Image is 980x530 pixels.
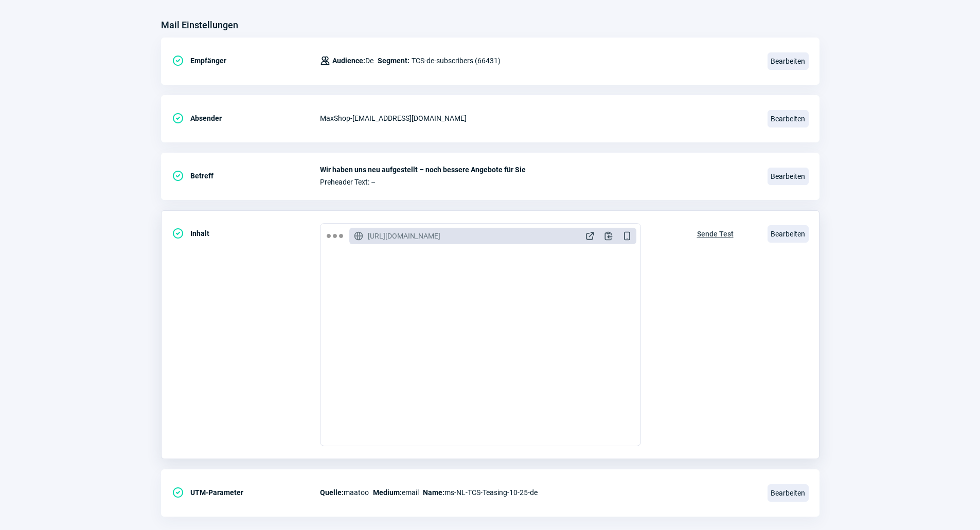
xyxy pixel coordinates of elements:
[686,223,744,243] button: Sende Test
[320,488,344,497] span: Quelle:
[768,168,809,185] span: Bearbeiten
[768,484,809,502] span: Bearbeiten
[172,482,320,503] div: UTM-Parameter
[332,57,365,65] span: Audience:
[378,54,409,67] span: Segment:
[768,52,809,70] span: Bearbeiten
[423,488,444,497] span: Name:
[373,488,402,497] span: Medium:
[423,486,538,499] span: ms-NL-TCS-Teasing-10-25-de
[768,110,809,127] span: Bearbeiten
[172,166,320,186] div: Betreff
[373,486,419,499] span: email
[320,166,755,174] span: Wir haben uns neu aufgestellt – noch bessere Angebote für Sie
[768,225,809,243] span: Bearbeiten
[172,108,320,129] div: Absender
[320,486,369,499] span: maatoo
[320,178,755,186] span: Preheader Text: –
[320,50,501,71] div: TCS-de-subscribers (66431)
[161,17,238,33] h3: Mail Einstellungen
[320,108,755,129] div: MaxShop - [EMAIL_ADDRESS][DOMAIN_NAME]
[368,231,440,241] span: [URL][DOMAIN_NAME]
[172,223,320,244] div: Inhalt
[332,54,373,67] span: De
[697,226,734,242] span: Sende Test
[172,50,320,71] div: Empfänger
